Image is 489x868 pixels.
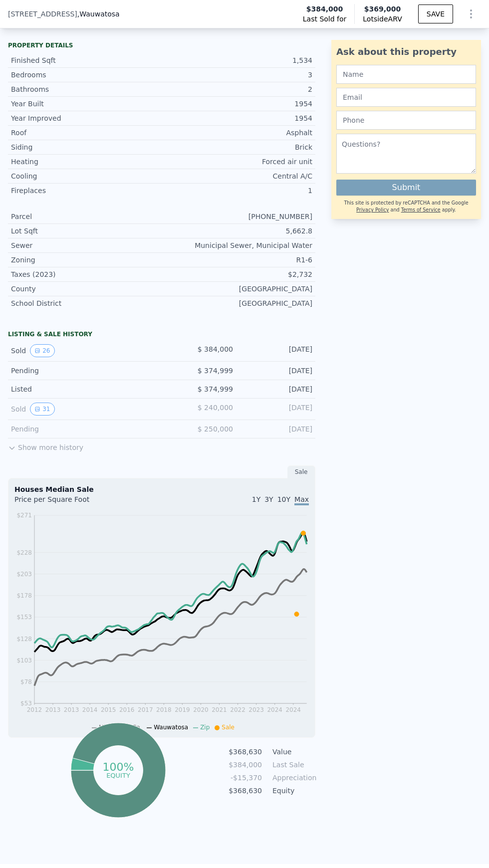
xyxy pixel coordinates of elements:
[267,706,283,713] tspan: 2024
[336,111,476,130] input: Phone
[228,746,262,757] td: $368,630
[241,344,312,357] div: [DATE]
[175,706,190,713] tspan: 2019
[156,706,172,713] tspan: 2018
[11,240,162,250] div: Sewer
[356,207,389,213] a: Privacy Policy
[241,403,312,416] div: [DATE]
[162,284,312,294] div: [GEOGRAPHIC_DATA]
[162,212,312,221] div: [PHONE_NUMBER]
[20,678,32,685] tspan: $78
[336,180,476,196] button: Submit
[16,592,32,599] tspan: $178
[11,84,162,94] div: Bathrooms
[27,706,42,713] tspan: 2012
[277,495,290,503] span: 10Y
[198,404,233,412] span: $ 240,000
[162,298,312,308] div: [GEOGRAPHIC_DATA]
[336,200,476,214] div: This site is protected by reCAPTCHA and the Google and apply.
[11,366,154,376] div: Pending
[11,55,162,65] div: Finished Sqft
[11,384,154,394] div: Listed
[30,344,54,357] button: View historical data
[270,746,315,757] td: Value
[228,759,262,770] td: $384,000
[16,636,32,643] tspan: $128
[231,706,246,713] tspan: 2022
[162,171,312,181] div: Central A/C
[198,425,233,433] span: $ 250,000
[16,512,32,519] tspan: $271
[11,284,162,294] div: County
[11,298,162,308] div: School District
[11,344,154,357] div: Sold
[162,186,312,196] div: 1
[241,366,312,376] div: [DATE]
[241,384,312,394] div: [DATE]
[252,495,260,503] span: 1Y
[228,785,262,796] td: $368,630
[336,88,476,107] input: Email
[198,385,233,393] span: $ 374,999
[212,706,227,713] tspan: 2021
[101,706,116,713] tspan: 2015
[336,65,476,84] input: Name
[14,494,162,510] div: Price per Square Foot
[198,367,233,375] span: $ 374,999
[8,9,77,19] span: [STREET_ADDRESS]
[241,424,312,434] div: [DATE]
[286,706,301,713] tspan: 2024
[11,212,162,221] div: Parcel
[11,269,162,279] div: Taxes (2023)
[11,186,162,196] div: Fireplaces
[11,113,162,123] div: Year Improved
[77,9,120,19] span: , Wauwatosa
[162,269,312,279] div: $2,732
[193,706,209,713] tspan: 2020
[198,345,233,353] span: $ 384,000
[401,207,441,213] a: Terms of Service
[64,706,79,713] tspan: 2013
[270,759,315,770] td: Last Sale
[45,706,61,713] tspan: 2013
[162,255,312,265] div: R1-6
[249,706,264,713] tspan: 2023
[11,99,162,109] div: Year Built
[11,128,162,138] div: Roof
[294,495,309,505] span: Max
[418,4,453,23] button: SAVE
[162,99,312,109] div: 1954
[11,255,162,265] div: Zoning
[11,142,162,152] div: Siding
[270,772,315,783] td: Appreciation
[162,70,312,80] div: 3
[16,614,32,621] tspan: $153
[162,55,312,65] div: 1,534
[20,700,32,707] tspan: $53
[162,240,312,250] div: Municipal Sewer, Municipal Water
[162,142,312,152] div: Brick
[11,171,162,181] div: Cooling
[11,226,162,236] div: Lot Sqft
[82,706,98,713] tspan: 2014
[11,403,154,416] div: Sold
[162,157,312,167] div: Forced air unit
[8,41,315,49] div: Property details
[162,226,312,236] div: 5,662.8
[11,70,162,80] div: Bedrooms
[14,484,309,494] div: Houses Median Sale
[11,157,162,167] div: Heating
[364,5,401,13] span: $369,000
[461,4,481,24] button: Show Options
[16,549,32,556] tspan: $228
[30,403,54,416] button: View historical data
[11,424,154,434] div: Pending
[363,14,402,24] span: Lotside ARV
[102,761,134,773] tspan: 100%
[16,657,32,664] tspan: $103
[119,706,135,713] tspan: 2016
[270,785,315,796] td: Equity
[162,113,312,123] div: 1954
[106,771,130,779] tspan: equity
[8,330,315,340] div: LISTING & SALE HISTORY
